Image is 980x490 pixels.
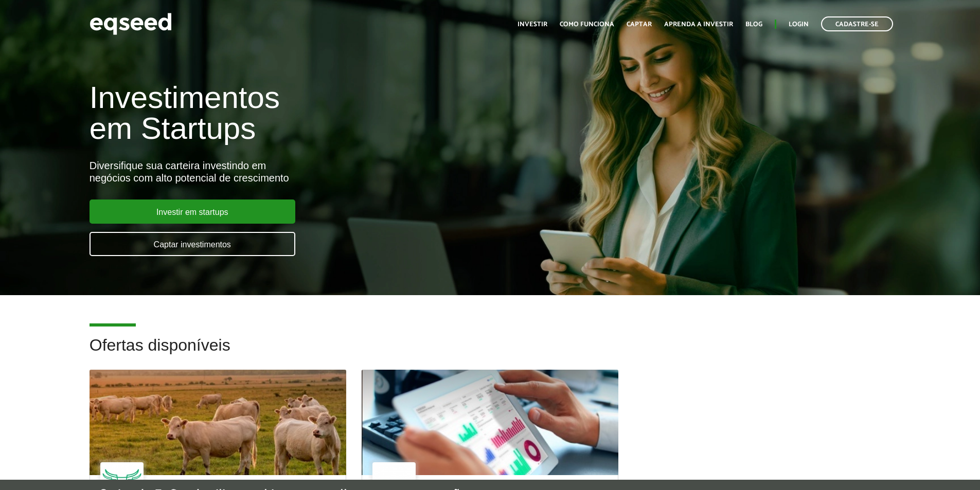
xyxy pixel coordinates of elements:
[664,21,733,28] a: Aprenda a investir
[821,16,893,31] a: Cadastre-se
[90,336,891,370] h2: Ofertas disponíveis
[90,199,295,224] a: Investir em startups
[627,21,652,28] a: Captar
[90,10,172,38] img: EqSeed
[745,21,762,28] a: Blog
[90,159,564,184] div: Diversifique sua carteira investindo em negócios com alto potencial de crescimento
[518,21,547,28] a: Investir
[90,82,564,144] h1: Investimentos em Startups
[789,21,809,28] a: Login
[560,21,614,28] a: Como funciona
[90,232,295,256] a: Captar investimentos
